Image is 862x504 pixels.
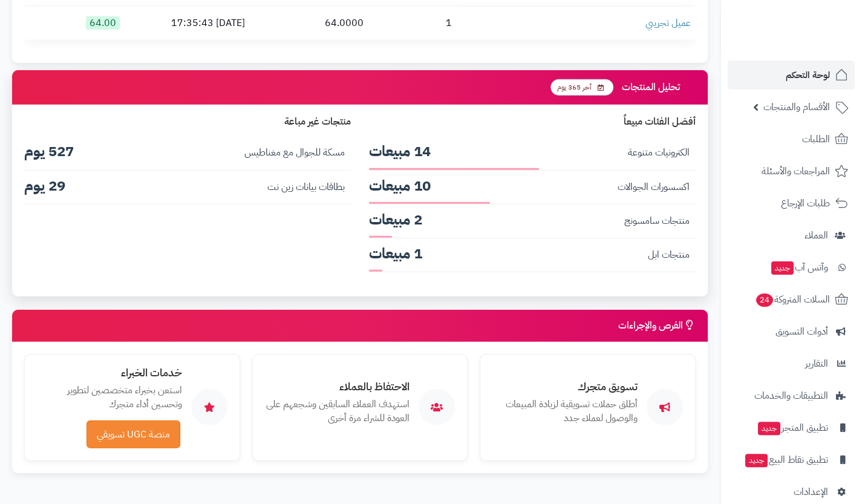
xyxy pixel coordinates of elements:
h4: أفضل الفئات مبيعاً [369,117,696,128]
span: مسكة للجوال مع مغناطيس [74,146,351,160]
span: جديد [745,454,768,467]
img: logo-2.png [780,9,851,34]
h4: الاحتفاظ بالعملاء [265,381,410,393]
span: العملاء [805,227,828,244]
span: تطبيق المتجر [757,419,828,436]
span: 24 [756,293,774,307]
span: 14 مبيعات [369,141,431,162]
span: 29 يوم [24,175,65,196]
span: جديد [771,261,794,275]
span: التقارير [805,355,828,372]
a: أدوات التسويق [728,317,855,346]
p: استهدف العملاء السابقين وشجعهم على العودة للشراء مرة أخرى [265,398,410,425]
span: منتجات سامسونج [422,214,696,228]
span: أدوات التسويق [775,323,828,340]
p: أطلق حملات تسويقية لزيادة المبيعات والوصول لعملاء جدد [492,398,638,425]
p: استعن بخبراء متخصصين لتطوير وتحسين أداء متجرك [37,384,182,411]
span: 10 مبيعات [369,175,431,196]
span: الأقسام والمنتجات [763,99,830,116]
a: السلات المتروكة24 [728,285,855,314]
span: 527 يوم [24,141,74,162]
span: آخر 365 يوم [550,79,613,96]
h3: الفرص والإجراءات [618,320,696,332]
td: [DATE] 17:35:43 [125,7,250,40]
span: تطبيق نقاط البيع [744,451,828,468]
span: 1 مبيعات [369,243,422,264]
span: بطاقات بيانات زين نت [65,180,351,194]
td: 1 [368,7,456,40]
h4: خدمات الخبراء [37,367,182,379]
a: لوحة التحكم [728,61,855,90]
a: عميل تجريبي [645,16,691,30]
a: العملاء [728,221,855,250]
span: التطبيقات والخدمات [754,387,828,404]
span: الإعدادات [794,483,828,500]
h3: تحليل المنتجات [622,82,696,93]
span: طلبات الإرجاع [781,195,830,212]
h4: تسويق متجرك [492,381,638,393]
h4: منتجات غير مباعة [24,117,351,128]
a: تطبيق المتجرجديد [728,413,855,442]
a: طلبات الإرجاع [728,189,855,218]
span: جديد [758,422,780,435]
a: وآتس آبجديد [728,253,855,282]
span: اكسسورات الجوالات [431,180,696,194]
span: الطلبات [802,131,830,148]
span: 64.00 [86,16,120,30]
span: الكترونيات متنوعة [431,146,696,160]
td: 64.0000 [250,7,368,40]
span: وآتس آب [770,259,828,276]
span: منتجات ابل [422,248,696,262]
a: المراجعات والأسئلة [728,157,855,186]
a: التطبيقات والخدمات [728,381,855,410]
a: منصة UGC تسويقي [87,421,180,448]
a: التقارير [728,349,855,378]
a: الطلبات [728,125,855,154]
span: 2 مبيعات [369,209,422,230]
span: السلات المتروكة [755,291,830,308]
a: تطبيق نقاط البيعجديد [728,445,855,474]
span: لوحة التحكم [786,67,830,83]
span: المراجعات والأسئلة [762,163,830,180]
